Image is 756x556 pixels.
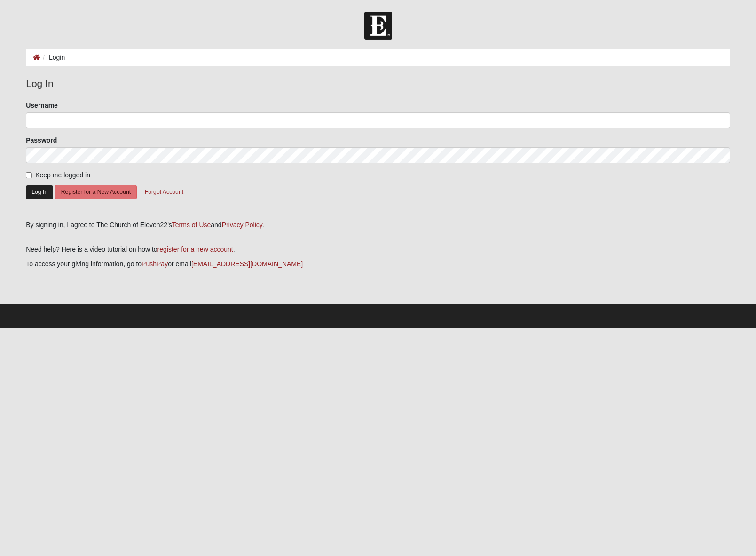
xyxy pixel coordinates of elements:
a: [EMAIL_ADDRESS][DOMAIN_NAME] [191,260,303,268]
p: To access your giving information, go to or email [26,259,730,269]
button: Register for a New Account [55,185,137,199]
a: PushPay [142,260,168,268]
img: Church of Eleven22 Logo [364,12,392,40]
label: Username [26,101,58,110]
button: Forgot Account [139,185,189,199]
li: Login [40,53,65,63]
div: By signing in, I agree to The Church of Eleven22's and . [26,220,730,230]
legend: Log In [26,76,730,91]
a: Privacy Policy [222,221,262,229]
a: Terms of Use [172,221,211,229]
input: Keep me logged in [26,172,32,178]
label: Password [26,135,57,145]
a: register for a new account [157,246,233,253]
p: Need help? Here is a video tutorial on how to . [26,245,730,254]
button: Log In [26,185,53,199]
span: Keep me logged in [35,171,90,179]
